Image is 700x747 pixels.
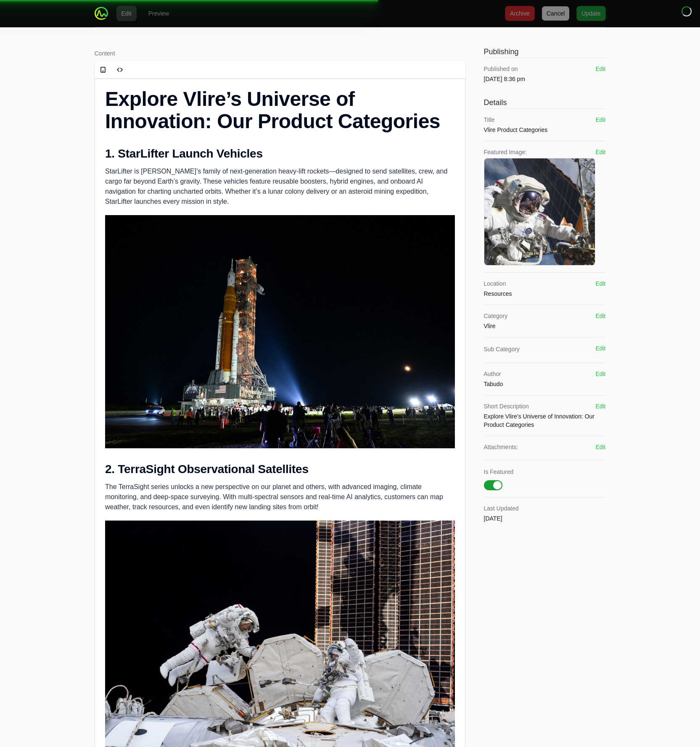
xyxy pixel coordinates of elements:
[595,148,605,156] button: Edit
[10,689,360,704] h2: 3. MissionControl Ground Systems
[10,442,360,676] img: e073a653-7b6f-4f39-8c79-6ab9fd70b799-iss063e053998largejpgjpg
[484,322,508,330] dd: Vlire
[484,65,526,73] dt: Published on
[10,709,360,739] p: Vlire’s MissionControl platforms blend science fiction cool with real-world dependability. From r...
[595,312,605,320] button: Edit
[484,148,596,156] dt: Featured Image:
[10,384,360,399] h2: 2. TerraSight Observational Satellites
[484,116,548,124] dt: Title
[484,443,596,451] dt: Attachments:
[484,279,512,288] dt: Location
[484,126,548,134] dd: Vlire Product Categories
[10,10,360,55] h1: Explore Vlire’s Universe of Innovation: Our Product Categories
[484,380,503,388] dd: Tabudo
[484,370,503,378] dt: Author
[484,312,508,320] dt: Category
[484,468,514,475] span: Is Featured
[143,6,174,21] button: Preview
[10,404,360,434] p: The TerraSight series unlocks a new perspective on our planet and others, with advanced imaging, ...
[484,156,595,267] img: https://activitysource-image-assets.imgix.net/content-images/f76901b1-e50f-45db-a55e-11a296916b32...
[595,370,605,378] button: Edit
[484,402,596,410] dt: Short Description
[484,46,606,58] h1: Publishing
[484,75,526,83] dd: [DATE] 8:36 pm
[484,504,606,513] dt: Last Updated
[95,7,108,20] img: ActivitySource
[484,345,520,353] dt: Sub Category
[116,6,137,21] button: Edit
[484,97,606,108] h1: Details
[595,116,605,124] button: Edit
[595,65,605,73] button: Edit
[595,443,605,451] button: Edit
[484,289,512,298] dd: Resources
[484,514,606,523] dd: [DATE]
[10,137,360,370] img: Watch NASA’s Moon Rocket Roll to the Launchpad
[95,49,465,58] label: Content
[10,68,360,83] h2: 1. StarLifter Launch Vehicles
[484,412,596,429] dd: Explore Vlire’s Universe of Innovation: Our Product Categories
[595,344,605,352] button: Edit
[595,402,605,410] button: Edit
[10,88,360,129] p: StarLifter is [PERSON_NAME]’s family of next-generation heavy-lift rockets—designed to send satel...
[595,279,605,288] button: Edit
